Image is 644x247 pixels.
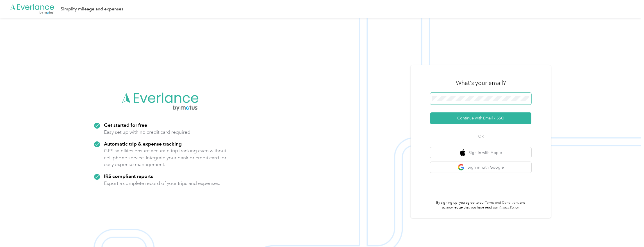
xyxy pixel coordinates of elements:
[104,180,220,187] p: Export a complete record of your trips and expenses.
[430,147,531,158] button: apple logoSign in with Apple
[104,173,153,179] strong: IRS compliant reports
[430,112,531,124] button: Continue with Email / SSO
[456,79,506,87] h3: What's your email?
[613,216,644,247] iframe: Everlance-gr Chat Button Frame
[430,162,531,173] button: google logoSign in with Google
[471,133,491,139] span: OR
[460,149,466,156] img: apple logo
[499,205,519,210] a: Privacy Policy
[104,129,190,136] p: Easy set up with no credit card required
[104,122,147,128] strong: Get started for free
[430,200,531,210] p: By signing up, you agree to our and acknowledge that you have read our .
[485,201,519,205] a: Terms and Conditions
[104,141,182,147] strong: Automatic trip & expense tracking
[458,164,465,171] img: google logo
[104,147,227,168] p: GPS satellites ensure accurate trip tracking even without cell phone service. Integrate your bank...
[61,6,123,13] div: Simplify mileage and expenses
